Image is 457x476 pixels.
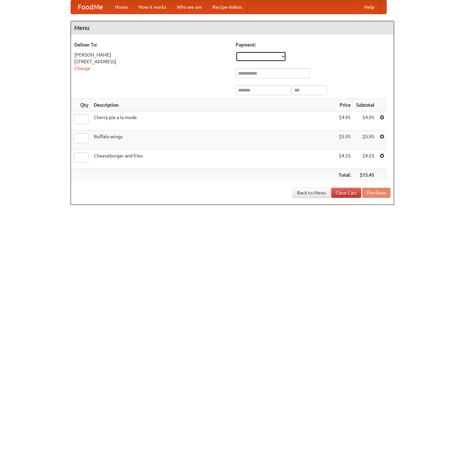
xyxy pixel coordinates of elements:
[91,99,336,111] th: Description
[293,188,330,198] a: Back to Menu
[336,99,353,111] th: Price
[71,0,110,14] a: FoodMe
[353,111,377,131] td: $4.95
[74,41,229,48] h5: Deliver To:
[91,131,336,150] td: Buffalo wings
[336,150,353,169] td: $4.55
[172,0,207,14] a: Who we are
[353,131,377,150] td: $5.95
[74,66,90,71] a: Change
[110,0,133,14] a: Home
[71,99,91,111] th: Qty
[353,150,377,169] td: $4.55
[207,0,247,14] a: Recipe videos
[74,58,229,65] div: [STREET_ADDRESS]
[362,188,390,198] button: Purchase
[91,150,336,169] td: Cheeseburger and fries
[236,41,390,48] h5: Payment:
[359,0,380,14] a: Help
[133,0,172,14] a: How it works
[353,99,377,111] th: Subtotal
[91,111,336,131] td: Cherry pie a la mode
[336,131,353,150] td: $5.95
[336,169,353,181] th: Total:
[353,169,377,181] th: $15.45
[336,111,353,131] td: $4.95
[74,51,229,58] div: [PERSON_NAME]
[331,188,361,198] a: Clear Cart
[71,21,394,35] h4: Menu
